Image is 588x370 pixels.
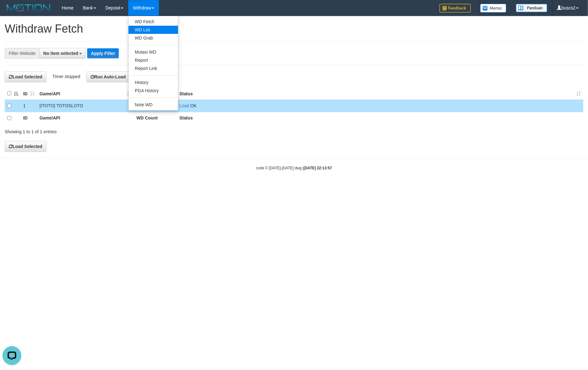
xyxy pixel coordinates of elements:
[516,4,547,12] img: panduan.png
[21,100,37,112] td: 1
[52,74,80,79] span: Timer stopped
[304,166,332,170] strong: [DATE] 22:13:57
[129,34,178,42] a: WD Grab
[87,48,119,58] button: Apply Filter
[190,103,197,108] span: OK
[177,87,583,100] th: Status: activate to sort column ascending
[256,166,332,170] small: code © [DATE]-[DATE] dwg |
[5,71,46,82] button: Load Selected
[43,51,78,56] span: No item selected
[21,87,37,100] th: ID: activate to sort column ascending
[129,18,178,26] a: WD Fetch
[134,112,177,124] th: WD Count
[129,26,178,34] a: WD List
[37,87,134,100] th: Game/API: activate to sort column ascending
[480,4,507,13] img: Button%20Memo.svg
[5,3,52,13] img: MOTION_logo.png
[129,64,178,72] a: Report Link
[129,56,178,64] a: Report
[39,48,86,59] button: No item selected
[177,112,583,124] th: Status
[129,101,178,109] a: Note WD
[179,103,189,108] a: Load
[3,3,21,21] button: Open LiveChat chat widget
[37,100,134,112] td: [ITOTO] TOTOSLOTO
[129,87,178,95] a: PGA History
[129,78,178,87] a: History
[87,71,130,82] button: Run Auto-Load
[5,141,46,152] button: Load Selected
[37,112,134,124] th: Game/API
[129,48,178,56] a: Mutasi WD
[21,112,37,124] th: ID
[439,4,471,13] img: Feedback.jpg
[5,23,583,35] h1: Withdraw Fetch
[5,48,39,59] div: Filter Website
[5,126,240,135] div: Showing 1 to 1 of 1 entries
